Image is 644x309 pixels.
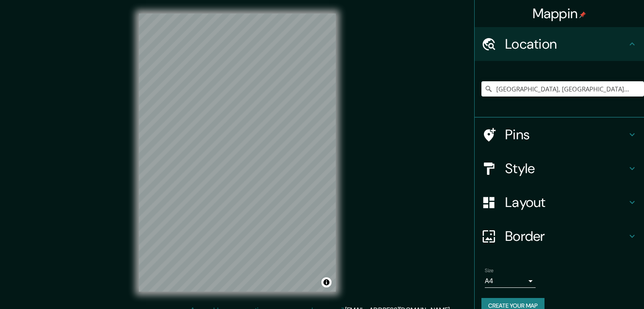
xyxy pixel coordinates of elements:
[569,276,635,300] iframe: Help widget launcher
[533,5,586,22] h4: Mappin
[579,11,586,18] img: pin-icon.png
[505,160,627,177] h4: Style
[475,219,644,253] div: Border
[481,81,644,97] input: Pick your city or area
[505,126,627,143] h4: Pins
[505,228,627,245] h4: Border
[475,152,644,185] div: Style
[505,194,627,211] h4: Layout
[485,267,494,274] label: Size
[321,277,332,287] button: Toggle attribution
[505,36,627,52] h4: Location
[485,274,536,288] div: A4
[139,14,336,292] canvas: Map
[475,27,644,61] div: Location
[475,118,644,152] div: Pins
[475,185,644,219] div: Layout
